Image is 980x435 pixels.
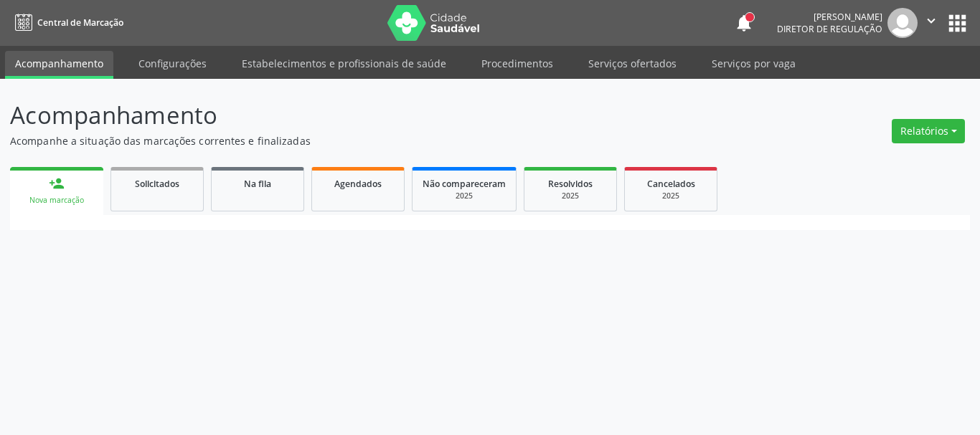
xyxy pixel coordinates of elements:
a: Configurações [128,51,217,76]
span: Diretor de regulação [777,23,882,35]
a: Central de Marcação [10,11,123,34]
div: [PERSON_NAME] [777,11,882,23]
img: img [887,8,918,38]
button: notifications [734,13,754,33]
div: 2025 [635,191,707,201]
span: Agendados [334,178,382,190]
i:  [923,13,939,29]
span: Não compareceram [423,178,506,190]
a: Serviços ofertados [578,51,687,76]
button:  [918,8,945,38]
div: 2025 [423,191,506,201]
div: 2025 [534,191,606,201]
a: Estabelecimentos e profissionais de saúde [232,51,456,76]
span: Solicitados [135,178,179,190]
a: Procedimentos [471,51,563,76]
span: Central de Marcação [37,16,123,29]
a: Acompanhamento [5,51,113,79]
p: Acompanhamento [10,97,682,133]
div: person_add [49,176,65,191]
span: Cancelados [647,178,695,190]
p: Acompanhe a situação das marcações correntes e finalizadas [10,133,682,148]
button: Relatórios [892,119,965,143]
span: Na fila [244,178,271,190]
span: Resolvidos [548,178,593,190]
a: Serviços por vaga [702,51,806,76]
div: Nova marcação [20,195,93,206]
button: apps [945,11,970,36]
